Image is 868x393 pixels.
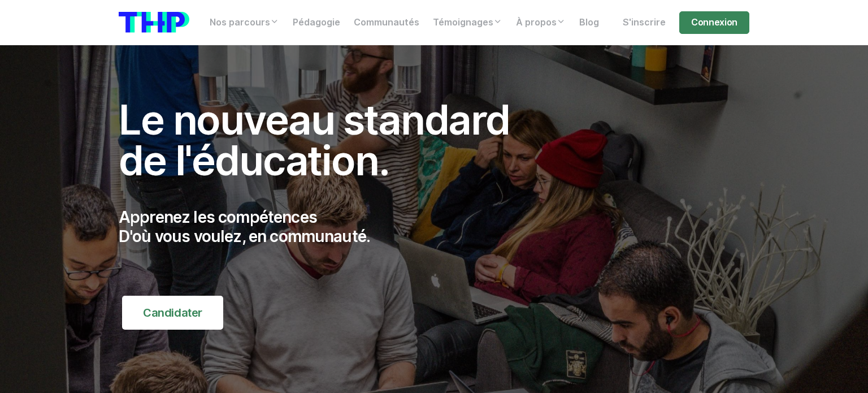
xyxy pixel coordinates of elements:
[119,208,535,246] p: Apprenez les compétences D'où vous voulez, en communauté.
[119,12,189,33] img: logo
[679,11,749,34] a: Connexion
[572,11,606,34] a: Blog
[426,11,509,34] a: Témoignages
[203,11,286,34] a: Nos parcours
[122,296,223,330] a: Candidater
[509,11,572,34] a: À propos
[286,11,347,34] a: Pédagogie
[616,11,672,34] a: S'inscrire
[347,11,426,34] a: Communautés
[119,100,535,181] h1: Le nouveau standard de l'éducation.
